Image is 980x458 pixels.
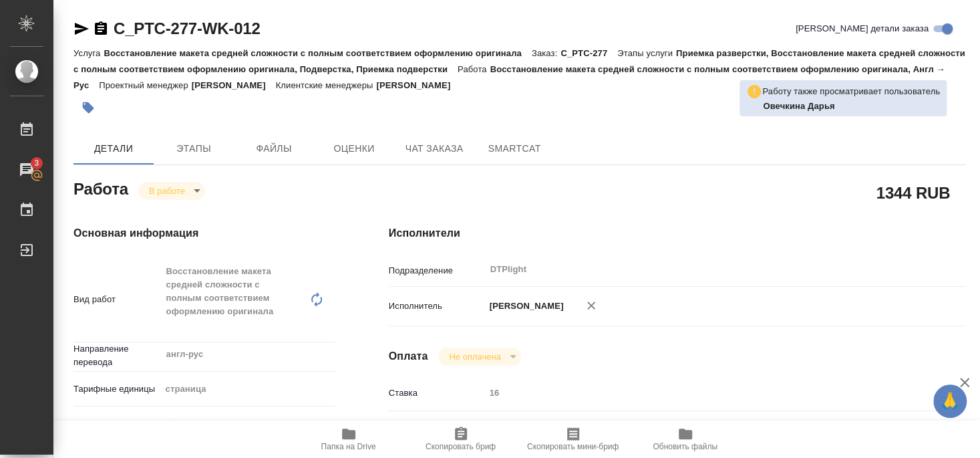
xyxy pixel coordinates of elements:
p: Заказ: [532,48,560,58]
a: 3 [3,153,50,187]
p: [PERSON_NAME] [192,80,276,90]
button: Папка на Drive [293,421,405,458]
button: Удалить исполнителя [577,291,606,320]
button: Добавить тэг [73,93,103,122]
button: В работе [145,185,189,197]
h2: Работа [73,176,128,200]
p: Ставка [389,386,485,400]
div: В работе [438,348,520,366]
p: Исполнитель [389,300,485,313]
p: Овечкина Дарья [763,100,940,113]
h4: Оплата [389,348,428,364]
p: Услуга [73,48,104,58]
div: страница [161,378,335,400]
p: Направление перевода [73,342,161,369]
p: Восстановление макета средней сложности с полным соответствием оформлению оригинала [104,48,531,58]
span: 3 [26,156,47,170]
div: RUB [485,417,917,439]
span: Обновить файлы [653,442,717,451]
b: Овечкина Дарья [763,101,834,111]
span: Чат заказа [402,140,466,157]
button: Скопировать мини-бриф [517,421,629,458]
span: Скопировать мини-бриф [527,442,619,451]
p: Подразделение [389,264,485,277]
p: C_PTC-277 [560,48,617,58]
span: Оценки [322,140,386,157]
button: Скопировать ссылку [93,21,109,37]
a: C_PTC-277-WK-012 [114,19,261,37]
button: Обновить файлы [629,421,742,458]
p: Вид работ [73,293,161,306]
h4: Основная информация [73,225,335,241]
span: Файлы [242,140,306,157]
span: SmartCat [482,140,546,157]
span: Детали [81,140,146,157]
span: Скопировать бриф [426,442,496,451]
p: Работу также просматривает пользователь [762,85,940,98]
div: В работе [138,182,205,200]
input: ✎ Введи что-нибудь [161,414,335,433]
span: Этапы [162,140,226,157]
p: [PERSON_NAME] [485,300,564,313]
h2: 1344 RUB [876,181,950,204]
p: Этапы услуги [617,48,676,58]
button: Скопировать ссылку для ЯМессенджера [73,21,90,37]
span: [PERSON_NAME] детали заказа [796,22,929,35]
p: [PERSON_NAME] [376,80,460,90]
input: Пустое поле [485,383,917,403]
p: Клиентские менеджеры [276,80,377,90]
button: Не оплачена [445,351,504,362]
span: 🙏 [939,387,961,415]
p: Тарифные единицы [73,382,161,396]
p: Проектный менеджер [99,80,191,90]
span: Папка на Drive [321,442,376,451]
p: Работа [458,64,490,74]
h4: Исполнители [389,225,965,241]
p: Восстановление макета средней сложности с полным соответствием оформлению оригинала, Англ → Рус [73,64,945,90]
button: Скопировать бриф [405,421,517,458]
button: 🙏 [933,384,967,418]
p: Кол-во единиц [73,417,161,431]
